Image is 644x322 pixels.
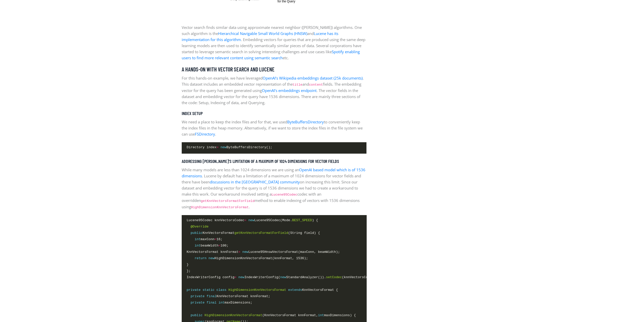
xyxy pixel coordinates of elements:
span: final [206,301,216,305]
a: ByteBuffersDirectory [287,119,324,124]
span: setCodec [326,275,342,279]
span: final [206,294,216,298]
a: FSDirectory [195,131,215,137]
span: public [191,313,202,317]
span: = [215,237,217,241]
span: private [187,288,201,292]
span: int [195,244,201,248]
span: class [217,288,226,292]
span: } [187,262,189,267]
span: Lucene95Codec knnVectorsCodec Lucene95Codec(Mode. ) { [187,218,318,223]
span: KnnVectorsFormat knnFormat Lucene95HnswVectorsFormat(maxConn, beamWidth); [187,249,340,255]
p: For this hands-on example, we have leveraged . This dataset includes an embedded vector represent... [182,75,366,106]
span: private [191,301,204,305]
span: Directory index ByteBuffersDirectory(); [187,145,272,150]
span: KnnVectorsFormat knnFormat; [187,294,270,299]
span: private [191,294,204,298]
span: new [280,275,286,279]
span: return [195,256,206,260]
span: HighDimensionKnnVectorsFormat [228,288,286,292]
code: Lucene95Codec [272,193,297,197]
code: getKnnVectorsFormatForField [201,199,255,203]
span: BEST_SPEED [292,218,312,222]
span: new [248,218,254,222]
span: public [191,231,202,235]
span: @Override [191,225,209,229]
span: = [238,250,240,254]
span: maxDimensions; [187,300,253,305]
p: We need a place to keep the index files and for that, we used to conveniently keep the index file... [182,119,366,137]
span: int [318,313,324,317]
span: int [195,237,201,241]
code: HighDimensionKnnVectorsFormat [191,205,249,209]
span: int [218,301,224,305]
span: IndexWriterConfig config IndexWriterConfig( StandardAnalyzer()). (knnVectorsCodec); [187,275,378,280]
span: = [244,218,246,222]
span: = [217,145,219,149]
a: OpenAI based model which is of 1536 dimensions [182,167,365,178]
h4: A Hands-on with Vector Search and Lucene [182,66,366,72]
span: }; [187,268,191,274]
span: KnnVectorsFormat (String field) { [187,230,320,236]
a: OpenAI’s Wikipedia embeddings dataset (25k documents) [263,75,363,81]
span: new [209,256,215,260]
code: title [293,83,302,87]
span: (KnnVectorsFormat knnFormat, maxDimensions) { [187,313,356,318]
code: content [309,83,323,87]
span: new [242,250,248,254]
a: OpenAI’s embeddings endpoint [262,88,317,93]
span: new [238,275,244,279]
span: getKnnVectorsFormatForField [234,231,288,235]
h5: Index Setup [182,111,366,116]
span: = [218,244,220,248]
p: While many models are less than 1024 dimensions we are using an . Lucene by default has a limitat... [182,167,366,210]
span: new [220,145,226,149]
a: discussions in the [GEOGRAPHIC_DATA] community [210,179,300,184]
h5: Addressing [PERSON_NAME]’s limitation of a maximum of 1024 dimensions for vector fields [182,159,366,164]
span: HighDimensionKnnVectorsFormat(knnFormat, 1536); [187,256,308,261]
span: maxConn 16; [187,237,223,242]
span: extends [288,288,302,292]
span: = [234,275,236,279]
p: Vector search finds similar data using approximate nearest neighbor ([PERSON_NAME]) algorithms. O... [182,24,366,61]
a: Hierarchical Navigable Small World Graphs (HNSW) [218,31,307,36]
span: HighDimensionKnnVectorsFormat [204,313,262,317]
span: static [202,288,214,292]
span: KnnVectorsFormat { [187,287,338,293]
span: beamWidth 100; [187,243,228,248]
